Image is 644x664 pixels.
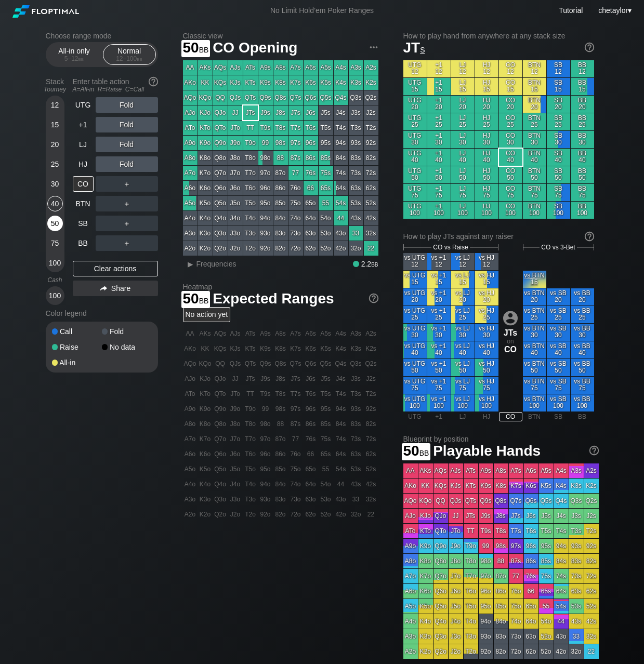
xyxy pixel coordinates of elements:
div: CO 50 [499,166,522,183]
div: 76o [288,181,303,195]
div: Q2o [213,241,228,256]
div: Q8o [213,151,228,165]
div: 62o [304,241,318,256]
span: bb [78,55,84,62]
div: 12 [47,97,63,113]
div: 72o [288,241,303,256]
div: +1 15 [427,78,451,95]
div: Q7o [213,166,228,180]
div: All-in [52,359,102,366]
div: A9o [183,136,198,150]
div: T8o [243,151,258,165]
div: 77 [288,166,303,180]
div: 95s [319,136,333,150]
div: CO 30 [499,131,522,148]
div: Q4o [213,211,228,225]
div: KJo [198,105,213,120]
div: A2s [364,60,378,75]
div: BB 100 [571,202,594,219]
div: AQs [213,60,228,75]
div: QQ [213,90,228,105]
div: T8s [273,121,288,135]
div: Q9o [213,136,228,150]
div: T3s [349,121,363,135]
div: SB 20 [547,96,570,113]
div: LJ 75 [451,184,475,201]
div: BB 40 [571,149,594,166]
div: 12 – 100 [108,55,151,62]
div: QJo [213,105,228,120]
div: ＋ [96,176,158,192]
div: K3s [349,75,363,90]
div: 82s [364,151,378,165]
div: Enter table action [73,73,158,97]
div: A5s [319,60,333,75]
div: K2o [198,241,213,256]
div: K3o [198,226,213,241]
div: Q8s [273,90,288,105]
div: Q3s [349,90,363,105]
img: help.32db89a4.svg [584,231,595,242]
div: 96o [258,181,273,195]
div: HJ 30 [475,131,498,148]
div: CO 25 [499,113,522,130]
div: A9s [258,60,273,75]
div: UTG 100 [403,202,427,219]
div: 64o [304,211,318,225]
div: Fold [96,137,158,152]
div: LJ 40 [451,149,475,166]
div: 75 [47,235,63,251]
div: T7o [243,166,258,180]
div: UTG 15 [403,78,427,95]
span: CO Opening [211,40,299,57]
div: UTG 20 [403,96,427,113]
div: LJ 25 [451,113,475,130]
div: BTN 75 [523,184,546,201]
div: K9o [198,136,213,150]
div: J2o [228,241,243,256]
div: BB 50 [571,166,594,183]
div: 32s [364,226,378,241]
div: 100 [47,255,63,271]
div: T7s [288,121,303,135]
div: 54o [319,211,333,225]
div: +1 100 [427,202,451,219]
div: 53s [349,196,363,210]
div: Q9s [258,90,273,105]
div: J9o [228,136,243,150]
div: AJs [228,60,243,75]
div: K5s [319,75,333,90]
div: LJ 15 [451,78,475,95]
span: 50 [181,40,211,57]
div: KQs [213,75,228,90]
div: BTN 50 [523,166,546,183]
div: HJ 25 [475,113,498,130]
span: JT [403,39,425,56]
div: J6s [304,105,318,120]
div: BTN [73,196,94,211]
img: help.32db89a4.svg [588,445,600,456]
div: BB 20 [571,96,594,113]
div: 72s [364,166,378,180]
div: +1 75 [427,184,451,201]
div: 98s [273,136,288,150]
div: 85s [319,151,333,165]
div: 93o [258,226,273,241]
div: 64s [334,181,348,195]
a: Tutorial [559,6,583,15]
div: CO 40 [499,149,522,166]
div: Call [52,328,102,335]
img: ellipsis.fd386fe8.svg [368,42,379,53]
h2: Choose range mode [46,32,158,40]
div: 73s [349,166,363,180]
div: 94o [258,211,273,225]
div: BTN 12 [523,60,546,77]
div: ＋ [96,216,158,231]
div: UTG 75 [403,184,427,201]
div: CO [73,176,94,192]
div: LJ 12 [451,60,475,77]
div: 5 – 12 [52,55,96,62]
div: 100 [47,288,63,303]
div: Tourney [42,86,69,93]
div: +1 [73,117,94,132]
